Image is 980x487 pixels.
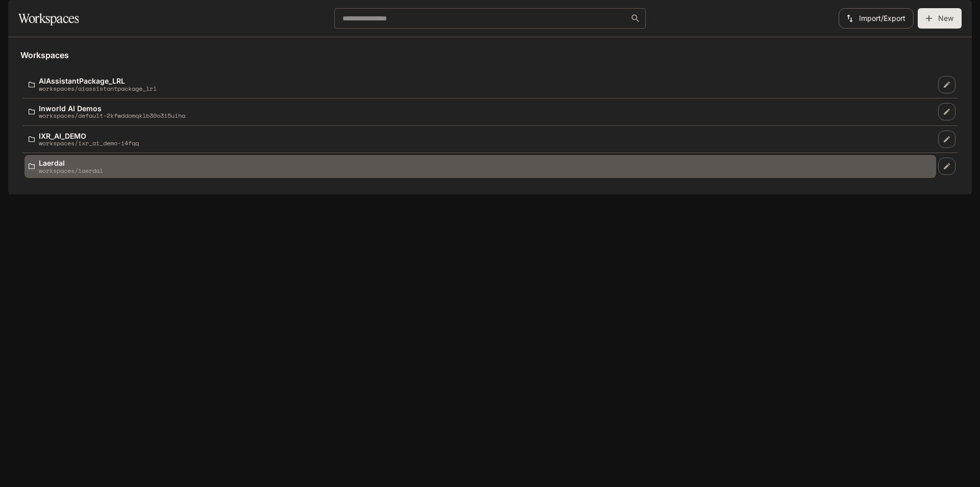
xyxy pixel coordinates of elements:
[39,132,139,140] p: IXR_AI_DEMO
[39,85,157,92] p: workspaces/aiassistantpackage_lrl
[938,103,955,120] a: Edit workspace
[839,8,914,29] button: Import/Export
[938,158,955,175] a: Edit workspace
[20,49,960,61] h5: Workspaces
[39,159,103,167] p: Laerdal
[938,131,955,148] a: Edit workspace
[18,8,79,29] h1: Workspaces
[938,76,955,93] a: Edit workspace
[24,73,936,96] a: AIAssistantPackage_LRLworkspaces/aiassistantpackage_lrl
[39,77,157,85] p: AIAssistantPackage_LRL
[24,128,936,151] a: IXR_AI_DEMOworkspaces/ixr_ai_demo-i4fqq
[24,100,936,123] a: Inworld AI Demosworkspaces/default-2kfwddomqklb30o3i5uiha
[24,155,936,178] a: Laerdalworkspaces/laerdal
[39,112,185,119] p: workspaces/default-2kfwddomqklb30o3i5uiha
[39,140,139,146] p: workspaces/ixr_ai_demo-i4fqq
[39,167,103,174] p: workspaces/laerdal
[918,8,962,29] button: Create workspace
[39,105,185,112] p: Inworld AI Demos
